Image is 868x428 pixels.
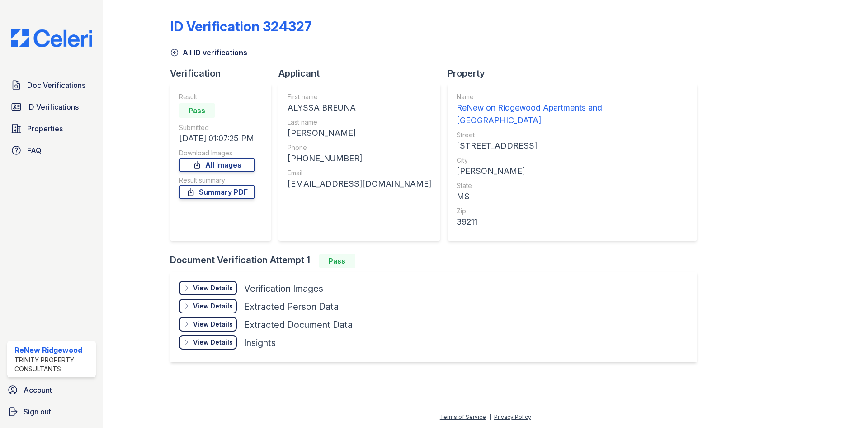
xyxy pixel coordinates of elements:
[193,338,233,347] div: View Details
[244,300,339,313] div: Extracted Person Data
[288,152,431,165] div: [PHONE_NUMBER]
[7,98,96,116] a: ID Verifications
[24,385,52,395] span: Account
[288,118,431,127] div: Last name
[244,282,323,295] div: Verification Images
[457,139,688,152] div: [STREET_ADDRESS]
[489,414,491,420] div: |
[4,381,99,399] a: Account
[457,216,688,228] div: 39211
[7,141,96,159] a: FAQ
[14,356,92,374] div: Trinity Property Consultants
[7,76,96,94] a: Doc Verifications
[457,190,688,203] div: MS
[193,284,233,293] div: View Details
[448,67,704,80] div: Property
[170,18,312,34] div: ID Verification 324327
[179,176,255,185] div: Result summary
[27,80,85,91] span: Doc Verifications
[179,149,255,158] div: Download Images
[457,130,688,139] div: Street
[244,337,276,349] div: Insights
[179,132,255,145] div: [DATE] 01:07:25 PM
[27,101,79,112] span: ID Verifications
[494,414,531,420] a: Privacy Policy
[4,29,99,47] img: CE_Logo_Blue-a8612792a0a2168367f1c8372b55b34899dd931a85d93a1a3d3e32e68fde9ad4.png
[288,178,431,190] div: [EMAIL_ADDRESS][DOMAIN_NAME]
[193,302,233,311] div: View Details
[457,92,688,101] div: Name
[179,185,255,199] a: Summary PDF
[457,207,688,216] div: Zip
[457,156,688,165] div: City
[457,92,688,127] a: Name ReNew on Ridgewood Apartments and [GEOGRAPHIC_DATA]
[14,345,92,356] div: ReNew Ridgewood
[278,67,448,80] div: Applicant
[4,403,99,421] a: Sign out
[457,101,688,127] div: ReNew on Ridgewood Apartments and [GEOGRAPHIC_DATA]
[440,414,486,420] a: Terms of Service
[27,123,63,134] span: Properties
[288,127,431,139] div: [PERSON_NAME]
[179,123,255,132] div: Submitted
[244,318,353,331] div: Extracted Document Data
[288,143,431,152] div: Phone
[170,47,247,58] a: All ID verifications
[830,392,859,419] iframe: chat widget
[288,92,431,101] div: First name
[7,120,96,138] a: Properties
[179,92,255,101] div: Result
[24,406,51,417] span: Sign out
[288,101,431,114] div: ALYSSA BREUNA
[170,67,278,80] div: Verification
[457,181,688,190] div: State
[288,168,431,178] div: Email
[27,145,42,156] span: FAQ
[170,254,704,268] div: Document Verification Attempt 1
[457,165,688,178] div: [PERSON_NAME]
[319,254,355,268] div: Pass
[179,103,215,118] div: Pass
[179,158,255,172] a: All Images
[193,320,233,329] div: View Details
